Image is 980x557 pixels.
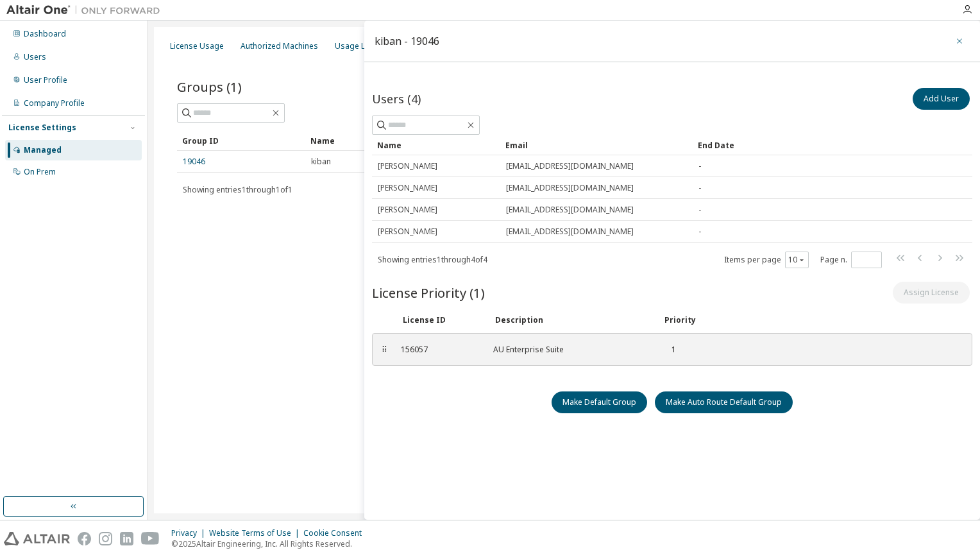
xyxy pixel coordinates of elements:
img: facebook.svg [78,532,91,545]
div: License Settings [8,123,76,133]
span: Groups (1) [177,78,242,96]
div: End Date [698,135,930,155]
div: Group ID [182,130,300,151]
div: On Prem [24,167,56,177]
button: Make Default Group [552,391,647,413]
span: [PERSON_NAME] [378,161,437,171]
div: Users [24,52,46,62]
span: Users (4) [372,91,421,107]
div: Email [505,135,688,155]
span: [EMAIL_ADDRESS][DOMAIN_NAME] [506,161,634,171]
div: AU Enterprise Suite [493,345,647,355]
div: 1 [663,345,676,355]
div: License ID [403,315,480,325]
span: - [698,161,701,171]
button: Assign License [893,282,970,304]
img: Altair One [6,4,167,17]
div: Dashboard [24,29,66,39]
span: License Priority (1) [372,284,485,302]
span: Showing entries 1 through 1 of 1 [183,184,292,195]
span: - [698,183,701,193]
span: - [698,227,701,237]
img: instagram.svg [99,532,112,545]
div: License Usage [170,41,224,51]
div: User Profile [24,75,67,85]
span: - [698,205,701,215]
span: kiban [311,157,331,167]
img: altair_logo.svg [4,532,70,545]
div: 156057 [401,345,478,355]
div: ⠿ [380,345,388,355]
div: Privacy [171,528,209,538]
span: [EMAIL_ADDRESS][DOMAIN_NAME] [506,205,634,215]
div: Usage Logs [335,41,380,51]
div: Website Terms of Use [209,528,303,538]
span: Page n. [820,252,882,268]
img: youtube.svg [141,532,160,545]
div: Name [310,130,460,151]
div: Authorized Machines [241,41,318,51]
div: Company Profile [24,98,85,108]
div: Name [377,135,495,155]
span: [PERSON_NAME] [378,183,437,193]
div: Managed [24,145,62,155]
span: [EMAIL_ADDRESS][DOMAIN_NAME] [506,183,634,193]
span: [EMAIL_ADDRESS][DOMAIN_NAME] [506,227,634,237]
div: kiban - 19046 [375,36,439,46]
span: [PERSON_NAME] [378,227,437,237]
img: linkedin.svg [120,532,133,545]
div: Cookie Consent [303,528,369,538]
button: Make Auto Route Default Group [655,391,793,413]
button: Add User [913,88,970,110]
div: Description [495,315,649,325]
p: © 2025 Altair Engineering, Inc. All Rights Reserved. [171,538,369,549]
span: [PERSON_NAME] [378,205,437,215]
div: Priority [664,315,696,325]
a: 19046 [183,157,205,167]
button: 10 [788,255,806,265]
span: Items per page [724,252,809,268]
span: Showing entries 1 through 4 of 4 [378,254,487,265]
